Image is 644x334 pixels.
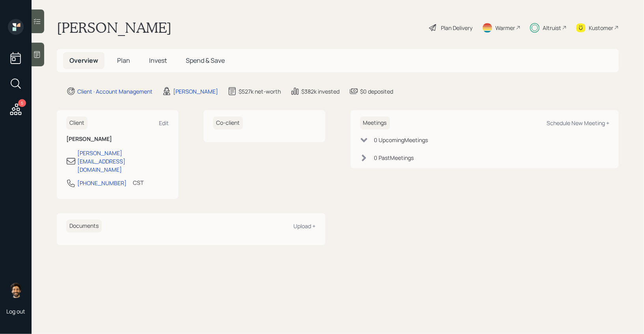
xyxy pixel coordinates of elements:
[301,87,340,96] div: $382k invested
[360,87,393,96] div: $0 deposited
[66,136,169,143] h6: [PERSON_NAME]
[543,24,561,32] div: Altruist
[495,24,515,32] div: Warmer
[66,116,88,129] h6: Client
[77,87,153,96] div: Client · Account Management
[6,308,25,315] div: Log out
[173,87,218,96] div: [PERSON_NAME]
[239,87,281,96] div: $527k net-worth
[441,24,472,32] div: Plan Delivery
[547,119,609,127] div: Schedule New Meeting +
[66,220,102,233] h6: Documents
[360,116,390,129] h6: Meetings
[133,178,144,187] div: CST
[18,99,26,107] div: 5
[186,56,225,65] span: Spend & Save
[294,222,316,230] div: Upload +
[159,119,169,127] div: Edit
[77,149,169,174] div: [PERSON_NAME][EMAIL_ADDRESS][DOMAIN_NAME]
[8,282,24,298] img: eric-schwartz-headshot.png
[69,56,98,65] span: Overview
[589,24,613,32] div: Kustomer
[149,56,167,65] span: Invest
[117,56,130,65] span: Plan
[374,154,414,162] div: 0 Past Meeting s
[213,116,243,129] h6: Co-client
[77,179,127,187] div: [PHONE_NUMBER]
[374,136,428,144] div: 0 Upcoming Meeting s
[57,19,172,36] h1: [PERSON_NAME]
